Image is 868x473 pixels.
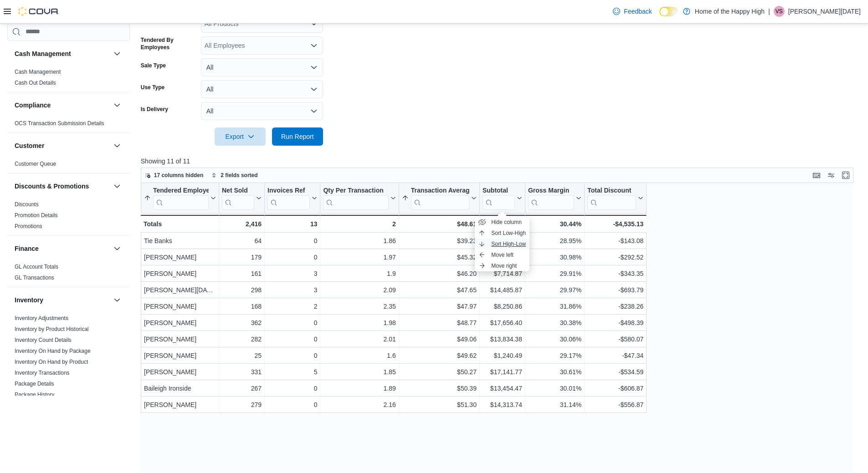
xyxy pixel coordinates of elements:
[788,6,861,17] p: [PERSON_NAME][DATE]
[15,244,110,253] button: Finance
[587,317,643,328] div: -$498.39
[153,187,209,195] div: Tendered Employee
[15,120,104,127] a: OCS Transaction Submission Details
[267,252,317,263] div: 0
[15,182,110,191] button: Discounts & Promotions
[144,285,216,295] div: [PERSON_NAME][DATE]
[15,120,104,127] span: OCS Transaction Submission Details
[15,347,91,355] span: Inventory On Hand by Package
[483,187,515,210] div: Subtotal
[528,301,581,312] div: 31.86%
[15,244,39,253] h3: Finance
[267,219,317,229] div: 13
[483,366,522,377] div: $17,141.77
[826,170,837,181] button: Display options
[15,212,58,219] a: Promotion Details
[15,223,42,229] a: Promotions
[323,285,395,295] div: 2.09
[768,6,770,17] p: |
[15,381,54,387] a: Package Details
[144,350,216,361] div: [PERSON_NAME]
[528,252,581,263] div: 30.98%
[141,36,197,51] label: Tendered By Employees
[15,392,54,398] a: Package History
[587,350,643,361] div: -$47.34
[483,187,522,210] button: Subtotal
[201,58,323,76] button: All
[222,252,262,263] div: 179
[323,268,395,279] div: 1.9
[15,101,51,110] h3: Compliance
[483,350,522,361] div: $1,240.49
[695,6,765,17] p: Home of the Happy High
[323,187,395,210] button: Qty Per Transaction
[402,334,477,345] div: $49.06
[15,68,61,76] span: Cash Management
[267,285,317,295] div: 3
[402,399,477,410] div: $51.30
[483,285,522,295] div: $14,485.87
[15,348,91,354] a: Inventory On Hand by Package
[15,101,110,110] button: Compliance
[528,235,581,246] div: 28.95%
[475,217,529,228] button: Hide column
[323,252,395,263] div: 1.97
[310,42,318,49] button: Open list of options
[222,187,262,210] button: Net Sold
[222,301,262,312] div: 168
[587,187,643,210] button: Total Discount
[587,334,643,345] div: -$580.07
[208,170,261,181] button: 2 fields sorted
[141,84,164,91] label: Use Type
[267,187,310,195] div: Invoices Ref
[587,383,643,394] div: -$606.87
[528,399,581,410] div: 31.14%
[272,127,323,146] button: Run Report
[15,336,72,344] span: Inventory Count Details
[587,187,636,210] div: Total Discount
[624,7,652,16] span: Feedback
[267,399,317,410] div: 0
[323,219,395,229] div: 2
[222,187,254,210] div: Net Sold
[267,383,317,394] div: 0
[483,383,522,394] div: $13,454.47
[222,366,262,377] div: 331
[7,66,130,92] div: Cash Management
[528,334,581,345] div: 30.06%
[15,315,68,321] a: Inventory Adjustments
[402,285,477,295] div: $47.65
[323,317,395,328] div: 1.98
[528,383,581,394] div: 30.01%
[144,219,216,229] div: Totals
[491,229,526,237] span: Sort Low-High
[323,301,395,312] div: 2.35
[221,172,257,179] span: 2 fields sorted
[267,317,317,328] div: 0
[402,219,477,229] div: $48.61
[267,187,317,210] button: Invoices Ref
[15,263,58,270] span: GL Account Totals
[141,106,168,113] label: Is Delivery
[15,80,56,86] a: Cash Out Details
[840,170,851,181] button: Enter fullscreen
[267,366,317,377] div: 5
[587,399,643,410] div: -$556.87
[15,160,56,168] span: Customer Queue
[776,6,783,17] span: VS
[15,369,70,376] span: Inventory Transactions
[528,366,581,377] div: 30.61%
[15,295,110,305] button: Inventory
[411,187,469,195] div: Transaction Average
[112,295,123,305] button: Inventory
[323,187,388,195] div: Qty Per Transaction
[15,141,110,150] button: Customer
[528,187,574,195] div: Gross Margin
[15,380,54,387] span: Package Details
[310,20,318,27] button: Open list of options
[483,268,522,279] div: $7,714.87
[475,228,529,239] button: Sort Low-High
[15,359,88,365] a: Inventory On Hand by Product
